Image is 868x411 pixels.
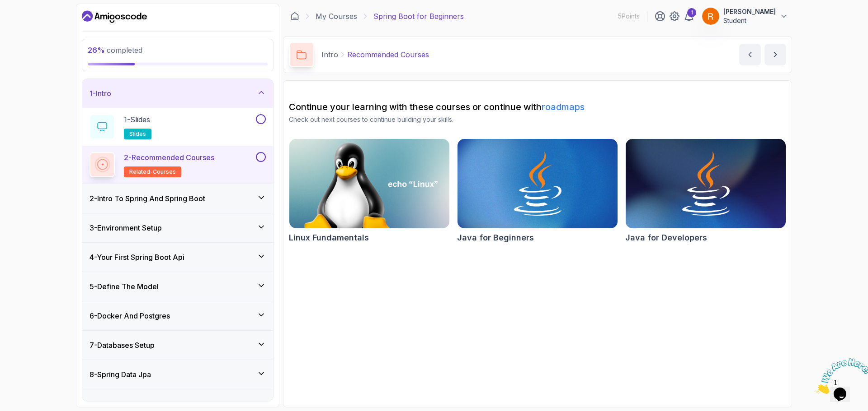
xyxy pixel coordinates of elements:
[618,12,640,21] p: 5 Points
[82,184,273,213] button: 2-Intro To Spring And Spring Boot
[457,231,534,244] h2: Java for Beginners
[4,4,60,39] img: Chat attention grabber
[702,8,719,25] img: user profile image
[289,115,786,124] p: Check out next courses to continue building your skills.
[82,79,273,108] button: 1-Intro
[4,4,7,11] span: 1
[739,44,761,65] button: previous content
[90,252,184,263] h3: 4 - Your First Spring Boot Api
[316,11,357,22] a: My Courses
[90,152,266,177] button: 2-Recommended Coursesrelated-courses
[90,369,151,380] h3: 8 - Spring Data Jpa
[90,281,159,292] h3: 5 - Define The Model
[289,139,450,244] a: Linux Fundamentals cardLinux Fundamentals
[542,102,585,112] a: roadmaps
[88,46,105,55] span: 26 %
[321,49,338,60] p: Intro
[90,88,111,99] h3: 1 - Intro
[687,8,696,17] div: 1
[82,243,273,272] button: 4-Your First Spring Boot Api
[90,114,266,139] button: 1-Slidesslides
[458,139,618,228] img: Java for Beginners card
[90,398,114,409] h3: 9 - Crud
[684,11,694,22] a: 1
[82,272,273,301] button: 5-Define The Model
[723,16,776,25] p: Student
[124,152,214,163] p: 2 - Recommended Courses
[289,101,786,113] h2: Continue your learning with these courses or continue with
[457,139,618,244] a: Java for Beginners cardJava for Beginners
[88,46,142,55] span: completed
[812,355,868,397] iframe: chat widget
[82,360,273,389] button: 8-Spring Data Jpa
[702,7,788,25] button: user profile image[PERSON_NAME]Student
[347,49,429,60] p: Recommended Courses
[90,310,170,321] h3: 6 - Docker And Postgres
[82,331,273,360] button: 7-Databases Setup
[625,139,786,244] a: Java for Developers cardJava for Developers
[82,213,273,242] button: 3-Environment Setup
[90,222,162,233] h3: 3 - Environment Setup
[124,114,150,125] p: 1 - Slides
[626,139,786,228] img: Java for Developers card
[90,193,205,204] h3: 2 - Intro To Spring And Spring Boot
[290,12,299,21] a: Dashboard
[723,7,776,16] p: [PERSON_NAME]
[625,231,707,244] h2: Java for Developers
[289,231,369,244] h2: Linux Fundamentals
[129,130,146,138] span: slides
[90,340,155,351] h3: 7 - Databases Setup
[764,44,786,65] button: next content
[82,9,147,24] a: Dashboard
[82,301,273,330] button: 6-Docker And Postgres
[289,139,449,228] img: Linux Fundamentals card
[129,168,176,175] span: related-courses
[373,11,464,22] p: Spring Boot for Beginners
